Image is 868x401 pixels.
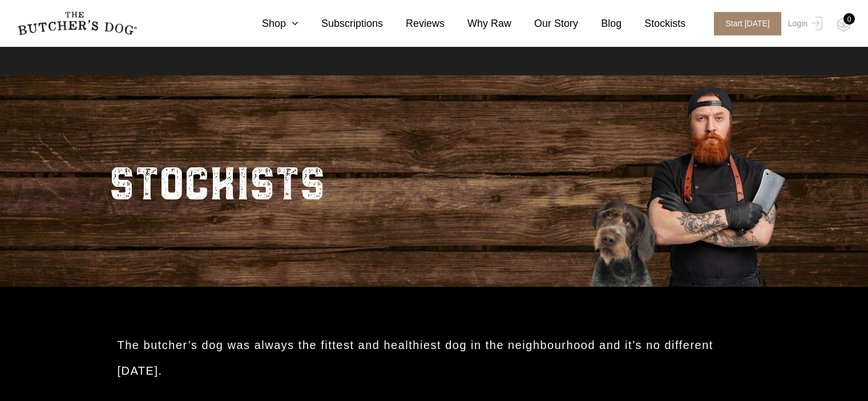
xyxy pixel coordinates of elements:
a: Shop [239,16,298,31]
a: Reviews [383,16,445,31]
a: Login [785,12,822,35]
h2: The butcher’s dog was always the fittest and healthiest dog in the neighbourhood and it’s no diff... [118,332,751,384]
a: Start [DATE] [703,12,785,35]
img: TBD_Cart-Empty.png [837,17,851,32]
a: Blog [578,16,621,31]
a: Why Raw [445,16,511,31]
h2: STOCKISTS [109,144,325,218]
span: Start [DATE] [714,12,781,35]
a: Our Story [511,16,578,31]
a: Subscriptions [298,16,383,31]
div: 0 [843,13,855,25]
img: Butcher_Large_3.png [571,73,800,287]
a: Stockists [621,16,685,31]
